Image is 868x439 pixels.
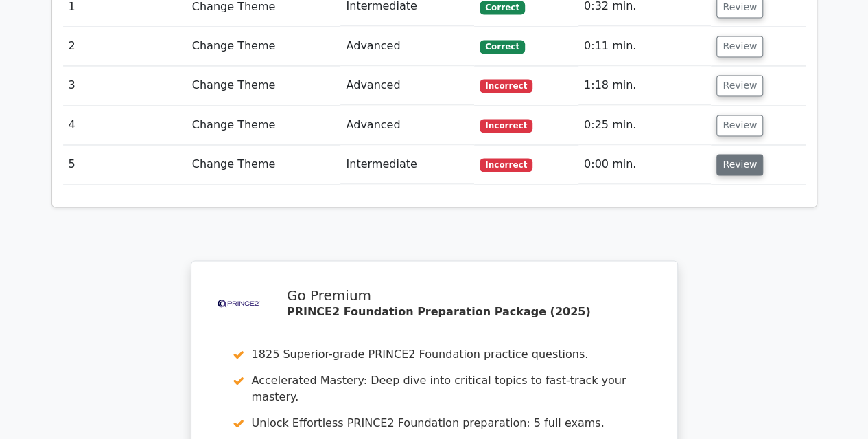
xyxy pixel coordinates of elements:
td: Change Theme [187,27,341,66]
td: Advanced [340,106,474,145]
td: 0:25 min. [578,106,711,145]
td: 0:11 min. [578,27,711,66]
span: Incorrect [480,79,532,93]
td: 0:00 min. [578,145,711,184]
td: 5 [63,145,187,184]
td: Advanced [340,27,474,66]
button: Review [716,115,763,136]
span: Correct [480,40,524,54]
button: Review [716,154,763,175]
button: Review [716,36,763,57]
td: Advanced [340,66,474,105]
td: 2 [63,27,187,66]
span: Incorrect [480,158,532,172]
td: Intermediate [340,145,474,184]
span: Correct [480,1,524,14]
td: Change Theme [187,145,341,184]
td: 1:18 min. [578,66,711,105]
td: 4 [63,106,187,145]
td: 3 [63,66,187,105]
button: Review [716,75,763,96]
td: Change Theme [187,106,341,145]
td: Change Theme [187,66,341,105]
span: Incorrect [480,119,532,133]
